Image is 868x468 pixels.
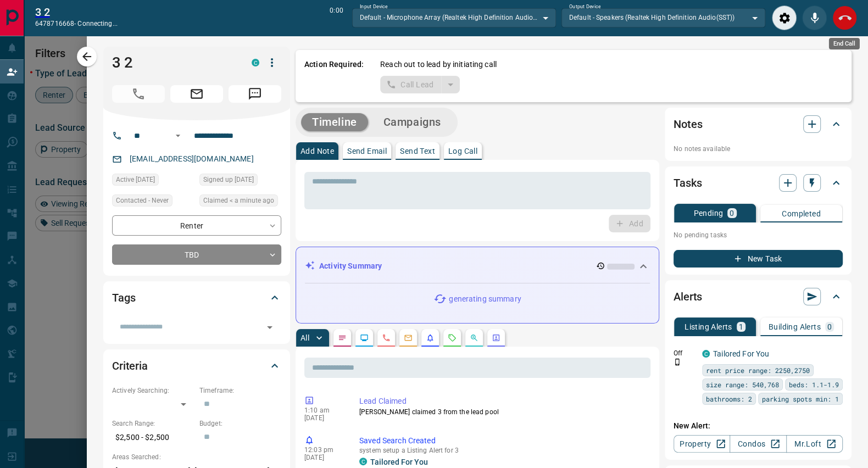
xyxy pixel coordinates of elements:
[330,5,343,30] p: 0:00
[199,194,281,210] div: Sun Sep 14 2025
[112,54,235,71] h1: 3 2
[782,210,821,218] p: Completed
[382,333,391,342] svg: Calls
[404,333,413,342] svg: Emails
[380,76,460,93] div: split button
[674,435,730,453] a: Property
[116,174,155,185] span: Active [DATE]
[380,59,497,70] p: Reach out to lead by initiating call
[674,170,843,196] div: Tasks
[229,85,281,103] span: Message
[789,379,839,390] span: beds: 1.1-1.9
[359,435,646,447] p: Saved Search Created
[802,5,827,30] div: Mute
[352,8,556,27] div: Default - Microphone Array (Realtek High Definition Audio(SST))
[772,5,797,30] div: Audio Settings
[304,454,343,461] p: [DATE]
[674,420,843,432] p: New Alert:
[674,288,702,305] h2: Alerts
[112,85,165,103] span: Call
[112,244,281,265] div: TBD
[359,395,646,407] p: Lead Claimed
[702,350,710,358] div: condos.ca
[112,353,281,379] div: Criteria
[400,147,435,155] p: Send Text
[426,333,435,342] svg: Listing Alerts
[252,59,259,66] div: condos.ca
[359,458,367,465] div: condos.ca
[569,3,600,10] label: Output Device
[130,154,254,163] a: [EMAIL_ADDRESS][DOMAIN_NAME]
[301,334,309,342] p: All
[674,250,843,268] button: New Task
[319,260,382,272] p: Activity Summary
[35,5,118,19] h2: 3 2
[370,458,428,466] a: Tailored For You
[359,407,646,417] p: [PERSON_NAME] claimed 3 from the lead pool
[829,38,860,49] div: End Call
[832,5,857,30] div: End Call
[492,333,500,342] svg: Agent Actions
[305,256,650,276] div: Activity Summary
[338,333,347,342] svg: Notes
[112,428,194,447] p: $2,500 - $2,500
[769,323,821,331] p: Building Alerts
[35,19,118,29] p: 6478716668 -
[304,414,343,422] p: [DATE]
[112,289,135,307] h2: Tags
[199,174,281,189] div: Thu Aug 28 2025
[674,144,843,154] p: No notes available
[112,419,194,428] p: Search Range:
[304,406,343,414] p: 1:10 am
[301,147,334,155] p: Add Note
[77,20,117,27] span: connecting...
[706,379,779,390] span: size range: 540,768
[304,59,364,93] p: Action Required:
[199,386,281,395] p: Timeframe:
[786,435,843,453] a: Mr.Loft
[360,3,388,10] label: Input Device
[347,147,387,155] p: Send Email
[693,209,723,217] p: Pending
[359,447,646,454] p: system setup a Listing Alert for 3
[301,113,368,131] button: Timeline
[112,452,281,462] p: Areas Searched:
[713,349,769,358] a: Tailored For You
[360,333,369,342] svg: Lead Browsing Activity
[674,111,843,137] div: Notes
[112,174,194,189] div: Thu Aug 28 2025
[561,8,765,27] div: Default - Speakers (Realtek High Definition Audio(SST))
[674,348,695,358] p: Off
[199,419,281,428] p: Budget:
[674,227,843,243] p: No pending tasks
[171,129,185,142] button: Open
[203,195,274,206] span: Claimed < a minute ago
[730,435,786,453] a: Condos
[372,113,452,131] button: Campaigns
[112,357,148,375] h2: Criteria
[674,358,681,366] svg: Push Notification Only
[304,446,343,454] p: 12:03 pm
[730,209,734,217] p: 0
[448,333,457,342] svg: Requests
[449,293,521,305] p: generating summary
[112,285,281,311] div: Tags
[470,333,478,342] svg: Opportunities
[762,393,839,404] span: parking spots min: 1
[170,85,223,103] span: Email
[674,115,702,133] h2: Notes
[262,320,277,335] button: Open
[674,174,702,192] h2: Tasks
[112,215,281,236] div: Renter
[685,323,732,331] p: Listing Alerts
[448,147,477,155] p: Log Call
[739,323,743,331] p: 1
[203,174,254,185] span: Signed up [DATE]
[116,195,169,206] span: Contacted - Never
[827,323,832,331] p: 0
[674,283,843,310] div: Alerts
[706,365,810,376] span: rent price range: 2250,2750
[112,386,194,395] p: Actively Searching:
[706,393,752,404] span: bathrooms: 2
